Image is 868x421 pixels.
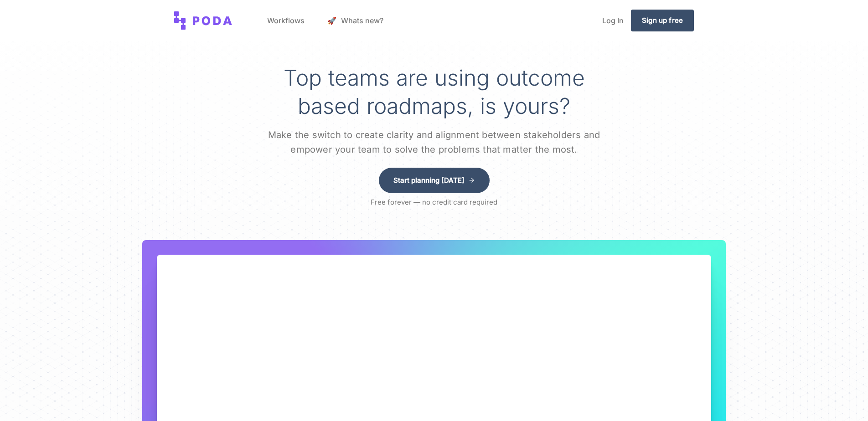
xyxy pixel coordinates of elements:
span: launch [327,13,339,28]
img: Poda: Opportunity solution trees [174,11,232,30]
a: Log In [595,3,631,38]
a: Start planning [DATE] [379,168,490,193]
a: Sign up free [631,10,694,31]
p: Make the switch to create clarity and alignment between stakeholders and empower your team to sol... [252,128,616,157]
a: launch Whats new? [320,3,391,38]
p: Free forever — no credit card required [371,197,497,208]
a: Workflows [260,3,312,38]
span: Top teams are using outcome based roadmaps, is yours? [284,64,585,119]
